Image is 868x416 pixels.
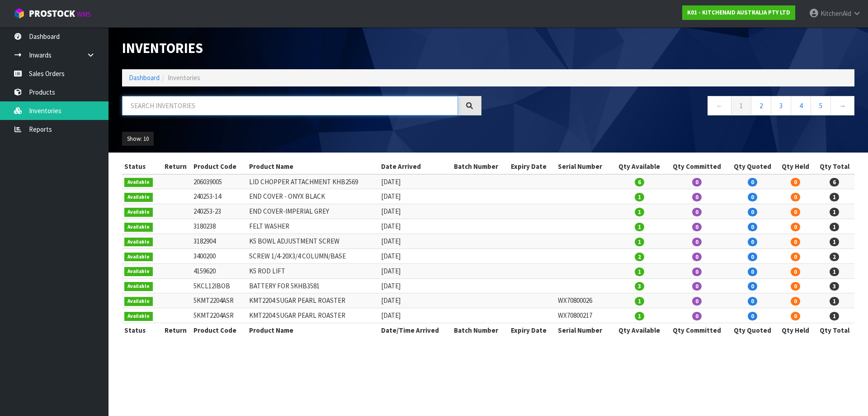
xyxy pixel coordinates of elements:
td: [DATE] [379,263,452,278]
span: 0 [692,238,702,246]
span: Available [124,238,153,247]
td: FELT WASHER [247,219,379,234]
span: 0 [748,208,757,216]
td: [DATE] [379,219,452,234]
a: 2 [751,96,771,115]
td: 206039005 [191,174,246,189]
td: SCREW 1/4-20X3/4 COLUMN/BASE [247,249,379,263]
span: Available [124,178,153,187]
td: 5KCL12IBOB [191,278,246,293]
span: 0 [692,223,702,231]
th: Qty Available [613,323,666,338]
h1: Inventories [122,41,481,56]
td: END COVER-IMPERIAL GREY [247,204,379,219]
span: 0 [791,312,800,320]
td: K5 ROD LIFT [247,263,379,278]
th: Return [160,159,192,174]
span: 1 [830,268,839,276]
span: 0 [692,297,702,306]
td: 4159620 [191,263,246,278]
td: 5KMT2204ASR [191,308,246,323]
th: Product Code [191,323,246,338]
td: [DATE] [379,204,452,219]
span: 0 [692,178,702,186]
span: 3 [635,282,644,291]
td: 240253-14 [191,189,246,204]
span: 0 [748,297,757,306]
th: Batch Number [452,159,509,174]
span: 0 [791,253,800,261]
span: 1 [635,223,644,231]
span: 0 [791,268,800,276]
a: → [830,96,854,115]
span: Available [124,282,153,291]
span: 1 [635,238,644,246]
span: 0 [748,193,757,201]
span: 0 [748,238,757,246]
a: 5 [811,96,831,115]
span: 0 [791,282,800,291]
th: Product Name [247,323,379,338]
td: KMT2204 SUGAR PEARL ROASTER [247,308,379,323]
span: 0 [748,268,757,276]
span: 1 [830,223,839,231]
span: 0 [692,253,702,261]
nav: Page navigation [495,96,854,118]
th: Qty Quoted [728,159,777,174]
td: 3180238 [191,219,246,234]
span: 1 [830,238,839,246]
th: Expiry Date [509,323,556,338]
button: Show: 10 [122,132,154,146]
td: K5 BOWL ADJUSTMENT SCREW [247,234,379,249]
th: Product Name [247,159,379,174]
span: 0 [692,193,702,201]
span: 0 [748,253,757,261]
th: Serial Number [556,323,613,338]
span: 0 [791,238,800,246]
span: 0 [791,178,800,186]
th: Status [122,323,160,338]
span: 2 [830,253,839,261]
td: WX70800026 [556,293,613,308]
a: 3 [771,96,791,115]
span: Available [124,312,153,321]
td: END COVER - ONYX BLACK [247,189,379,204]
a: 1 [731,96,751,115]
a: ← [708,96,731,115]
td: [DATE] [379,234,452,249]
span: 0 [791,193,800,201]
td: 3400200 [191,249,246,263]
th: Qty Held [777,323,815,338]
th: Qty Held [777,159,815,174]
th: Qty Total [814,323,854,338]
span: 0 [791,297,800,306]
span: 0 [692,268,702,276]
small: WMS [77,10,91,19]
span: 0 [791,208,800,216]
td: [DATE] [379,278,452,293]
input: Search inventories [122,96,458,115]
td: [DATE] [379,174,452,189]
th: Batch Number [452,323,509,338]
a: Dashboard [129,73,160,82]
td: [DATE] [379,293,452,308]
th: Return [160,323,192,338]
img: cube-alt.png [14,8,25,19]
th: Qty Quoted [728,323,777,338]
td: WX70800217 [556,308,613,323]
td: [DATE] [379,189,452,204]
span: ProStock [29,8,75,19]
span: 3 [830,282,839,291]
span: 2 [635,253,644,261]
span: Available [124,193,153,202]
span: 1 [830,312,839,320]
span: 1 [635,312,644,320]
span: KitchenAid [821,9,851,18]
th: Qty Available [613,159,666,174]
th: Product Code [191,159,246,174]
span: 0 [748,178,757,186]
span: 0 [748,223,757,231]
span: Available [124,297,153,306]
span: Available [124,208,153,217]
td: KMT2204 SUGAR PEARL ROASTER [247,293,379,308]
